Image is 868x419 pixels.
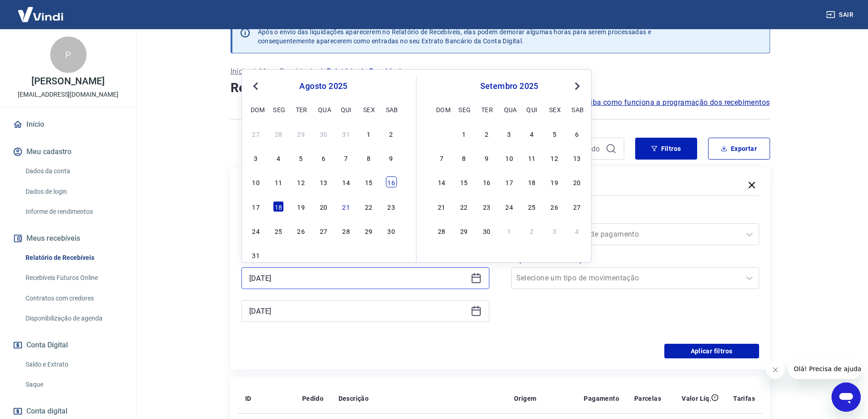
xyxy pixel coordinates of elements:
div: Choose sábado, 4 de outubro de 2025 [571,225,582,236]
a: Dados da conta [22,162,125,181]
div: Choose sexta-feira, 29 de agosto de 2025 [363,225,374,236]
div: Choose quarta-feira, 3 de setembro de 2025 [318,249,329,260]
div: Choose segunda-feira, 1 de setembro de 2025 [458,128,469,139]
div: seg [458,104,469,115]
img: Vindi [11,0,70,28]
div: Choose domingo, 10 de agosto de 2025 [251,176,262,187]
div: Choose terça-feira, 29 de julho de 2025 [296,128,307,139]
div: Choose segunda-feira, 22 de setembro de 2025 [458,201,469,212]
div: Choose segunda-feira, 18 de agosto de 2025 [273,201,284,212]
div: Choose domingo, 28 de setembro de 2025 [436,225,447,236]
a: Saque [22,375,125,394]
div: Choose quinta-feira, 4 de setembro de 2025 [341,249,352,260]
div: Choose segunda-feira, 29 de setembro de 2025 [458,225,469,236]
div: month 2025-09 [435,127,584,237]
h4: Relatório de Recebíveis [231,79,770,97]
div: Choose sexta-feira, 22 de agosto de 2025 [363,201,374,212]
p: Origem [514,394,536,403]
button: Exportar [708,138,770,160]
div: Choose quarta-feira, 24 de setembro de 2025 [504,201,515,212]
a: Início [231,66,249,77]
div: Choose segunda-feira, 8 de setembro de 2025 [458,152,469,163]
input: Data inicial [249,271,467,285]
div: sab [386,104,397,115]
div: Choose sábado, 6 de setembro de 2025 [571,128,582,139]
div: setembro 2025 [435,81,584,92]
a: Início [11,114,125,134]
p: Pagamento [584,394,619,403]
p: / [252,66,256,77]
div: Choose domingo, 14 de setembro de 2025 [436,176,447,187]
div: qui [341,104,352,115]
div: Choose terça-feira, 19 de agosto de 2025 [296,201,307,212]
div: Choose quinta-feira, 4 de setembro de 2025 [526,128,537,139]
p: ID [245,394,252,403]
div: Choose terça-feira, 9 de setembro de 2025 [481,152,492,163]
iframe: Botão para abrir a janela de mensagens [832,383,861,412]
div: Choose domingo, 31 de agosto de 2025 [436,128,447,139]
p: Tarifas [733,394,755,403]
div: Choose domingo, 3 de agosto de 2025 [251,152,262,163]
div: seg [273,104,284,115]
div: Choose terça-feira, 5 de agosto de 2025 [296,152,307,163]
div: Choose quarta-feira, 20 de agosto de 2025 [318,201,329,212]
div: Choose sexta-feira, 3 de outubro de 2025 [549,225,560,236]
div: Choose quinta-feira, 21 de agosto de 2025 [341,201,352,212]
div: sex [549,104,560,115]
iframe: Fechar mensagem [766,361,785,379]
a: Relatório de Recebíveis [22,248,125,267]
div: Choose quinta-feira, 2 de outubro de 2025 [526,225,537,236]
p: Meus Recebíveis [259,66,316,77]
p: [PERSON_NAME] [31,77,104,86]
p: Após o envio das liquidações aparecerem no Relatório de Recebíveis, elas podem demorar algumas ho... [258,27,652,46]
a: Contratos com credores [22,289,125,308]
div: Choose segunda-feira, 15 de setembro de 2025 [458,176,469,187]
a: Informe de rendimentos [22,202,125,221]
div: P [50,36,87,73]
p: Relatório de Recebíveis [327,66,405,77]
div: Choose quarta-feira, 30 de julho de 2025 [318,128,329,139]
label: Forma de Pagamento [513,211,757,222]
button: Previous Month [250,81,261,92]
div: dom [436,104,447,115]
div: Choose segunda-feira, 11 de agosto de 2025 [273,176,284,187]
div: Choose quinta-feira, 14 de agosto de 2025 [341,176,352,187]
div: Choose sexta-feira, 15 de agosto de 2025 [363,176,374,187]
p: / [319,66,323,77]
div: Choose segunda-feira, 4 de agosto de 2025 [273,152,284,163]
a: Dados de login [22,182,125,201]
div: Choose sexta-feira, 1 de agosto de 2025 [363,128,374,139]
div: Choose sexta-feira, 5 de setembro de 2025 [363,249,374,260]
div: Choose quarta-feira, 3 de setembro de 2025 [504,128,515,139]
div: agosto 2025 [249,81,398,92]
div: Choose quinta-feira, 31 de julho de 2025 [341,128,352,139]
a: Saiba como funciona a programação dos recebimentos [582,97,770,108]
div: Choose quinta-feira, 7 de agosto de 2025 [341,152,352,163]
div: Choose domingo, 31 de agosto de 2025 [251,249,262,260]
div: sab [571,104,582,115]
button: Filtros [635,138,697,160]
div: Choose sexta-feira, 8 de agosto de 2025 [363,152,374,163]
div: Choose segunda-feira, 28 de julho de 2025 [273,128,284,139]
div: Choose quarta-feira, 10 de setembro de 2025 [504,152,515,163]
div: Choose quarta-feira, 27 de agosto de 2025 [318,225,329,236]
p: Valor Líq. [682,394,711,403]
div: Choose quarta-feira, 17 de setembro de 2025 [504,176,515,187]
div: Choose sexta-feira, 12 de setembro de 2025 [549,152,560,163]
span: Olá! Precisa de ajuda? [5,6,77,14]
div: Choose sábado, 6 de setembro de 2025 [386,249,397,260]
button: Aplicar filtros [664,344,759,358]
div: Choose terça-feira, 2 de setembro de 2025 [296,249,307,260]
div: Choose segunda-feira, 1 de setembro de 2025 [273,249,284,260]
button: Next Month [572,81,583,92]
div: qua [504,104,515,115]
label: Tipo de Movimentação [513,254,757,265]
div: month 2025-08 [249,127,398,262]
div: qui [526,104,537,115]
div: sex [363,104,374,115]
div: Choose sábado, 30 de agosto de 2025 [386,225,397,236]
div: Choose quinta-feira, 28 de agosto de 2025 [341,225,352,236]
a: Disponibilização de agenda [22,309,125,328]
div: Choose quarta-feira, 13 de agosto de 2025 [318,176,329,187]
div: Choose terça-feira, 12 de agosto de 2025 [296,176,307,187]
